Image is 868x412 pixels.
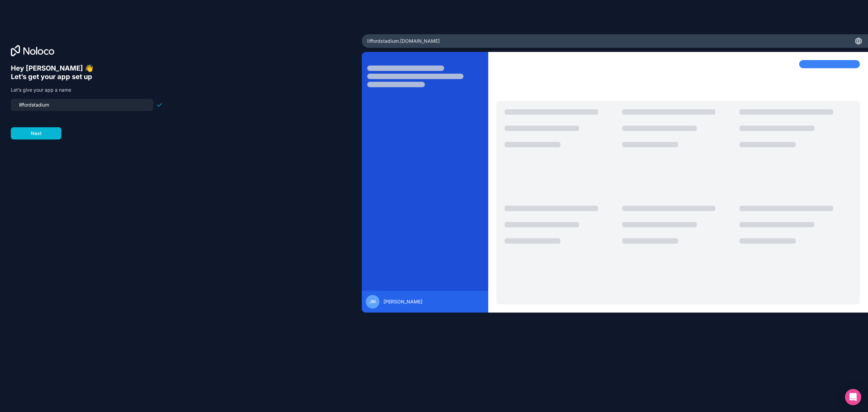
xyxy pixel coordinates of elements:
[367,38,440,44] span: liffordstadium .[DOMAIN_NAME]
[15,100,149,110] input: my-team
[11,87,163,93] p: Let’s give your app a name
[11,73,163,81] h6: Let’s get your app set up
[370,299,376,304] span: JM
[383,298,422,305] span: [PERSON_NAME]
[11,127,61,139] button: Next
[11,64,163,73] h6: Hey [PERSON_NAME] 👋
[845,389,861,405] div: Open Intercom Messenger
